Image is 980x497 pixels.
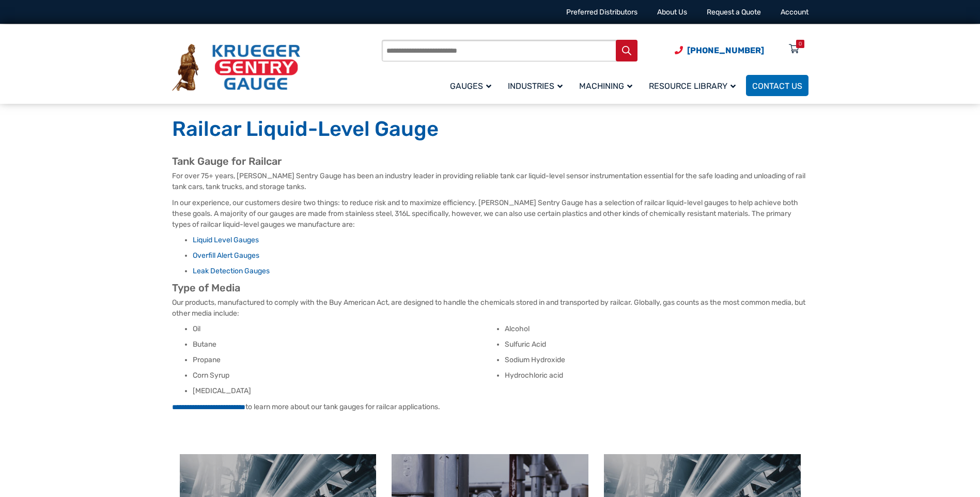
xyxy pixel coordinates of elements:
p: Our products, manufactured to comply with the Buy American Act, are designed to handle the chemic... [172,297,808,319]
span: Gauges [450,81,491,91]
li: Sulfuric Acid [505,339,808,350]
a: Preferred Distributors [566,8,637,17]
p: to learn more about our tank gauges for railcar applications. [172,401,808,413]
a: Gauges [444,73,502,98]
span: Resource Library [649,81,736,91]
li: [MEDICAL_DATA] [193,386,496,396]
span: [PHONE_NUMBER] [687,45,764,55]
a: Resource Library [643,73,746,98]
a: Request a Quote [707,8,761,17]
div: 0 [799,40,802,48]
li: Propane [193,355,496,365]
a: Account [781,8,808,17]
a: Overfill Alert Gauges [193,251,259,260]
a: About Us [657,8,687,17]
a: Phone Number (920) 434-8860 [675,44,764,57]
h2: Tank Gauge for Railcar [172,155,808,168]
img: Krueger Sentry Gauge [172,44,300,91]
a: Machining [573,73,643,98]
a: Liquid Level Gauges [193,236,259,244]
span: Contact Us [752,81,802,91]
li: Hydrochloric acid [505,370,808,381]
p: For over 75+ years, [PERSON_NAME] Sentry Gauge has been an industry leader in providing reliable ... [172,170,808,192]
h2: Type of Media [172,282,808,294]
span: Industries [508,81,563,91]
a: Contact Us [746,75,808,96]
li: Sodium Hydroxide [505,355,808,365]
li: Butane [193,339,496,350]
li: Corn Syrup [193,370,496,381]
li: Alcohol [505,324,808,334]
a: Industries [502,73,573,98]
h1: Railcar Liquid-Level Gauge [172,116,808,142]
a: Leak Detection Gauges [193,267,270,275]
li: Oil [193,324,496,334]
span: Machining [579,81,632,91]
p: In our experience, our customers desire two things: to reduce risk and to maximize efficiency. [P... [172,197,808,230]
